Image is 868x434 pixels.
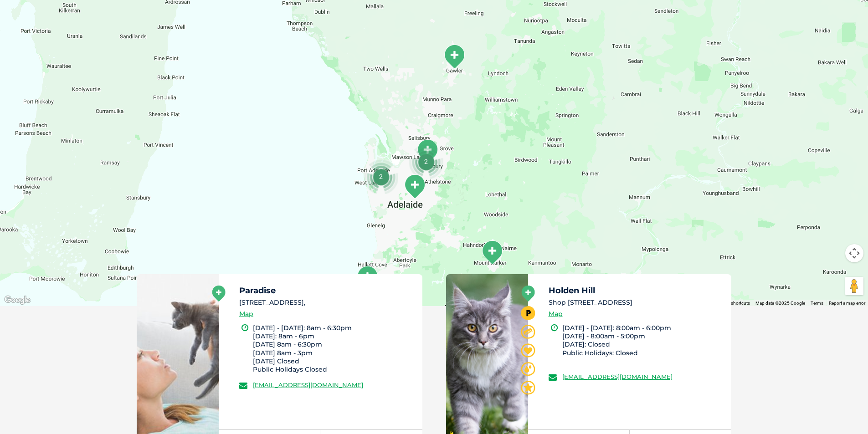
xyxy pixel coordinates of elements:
li: [DATE] - [DATE]: 8am - 6:30pm [DATE]: 8am - 6pm [DATE] 8am - 6:30pm [DATE] 8am - 3pm [DATE] Close... [253,324,414,373]
li: Shop [STREET_ADDRESS] [549,298,724,307]
a: Map [239,309,253,319]
div: Wellington Road [481,240,503,265]
h5: Paradise [239,286,414,295]
a: Open this area in Google Maps (opens a new window) [2,294,32,306]
button: Drag Pegman onto the map to open Street View [845,277,863,295]
div: Para Vista [416,139,439,164]
h5: Holden Hill [549,286,724,295]
button: Map camera controls [845,244,863,262]
a: Terms [811,301,823,306]
span: Map data ©2025 Google [755,301,805,306]
a: [EMAIL_ADDRESS][DOMAIN_NAME] [253,381,363,388]
a: Report a map error [829,301,865,306]
li: [DATE] - [DATE]: 8:00am - 6:00pm [DATE] - 8:00am - 5:00pm [DATE]: Closed Public Holidays: Closed [562,324,724,365]
div: 2 [409,144,443,179]
div: Noarlunga [356,266,379,291]
div: Greencross Vet Centre – Norwood [403,174,426,199]
div: Gawler [443,44,466,69]
li: [STREET_ADDRESS], [239,298,414,307]
div: 2 [364,159,398,194]
img: Google [2,294,32,306]
button: Search [850,41,859,51]
a: Map [549,309,563,319]
a: [EMAIL_ADDRESS][DOMAIN_NAME] [562,373,673,380]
